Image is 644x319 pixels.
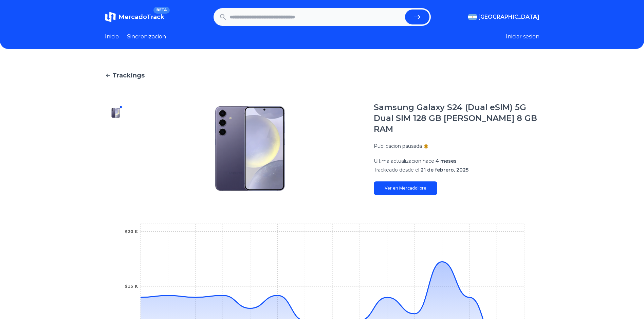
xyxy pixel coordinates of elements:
[110,107,121,118] img: Samsung Galaxy S24 (Dual eSIM) 5G Dual SIM 128 GB violeta 8 GB RAM
[125,284,138,289] tspan: $15 K
[506,33,539,41] button: Iniciar sesion
[478,13,539,21] span: [GEOGRAPHIC_DATA]
[468,13,539,21] button: [GEOGRAPHIC_DATA]
[421,167,468,173] span: 21 de febrero, 2025
[374,167,419,173] span: Trackeado desde el
[374,102,539,135] h1: Samsung Galaxy S24 (Dual eSIM) 5G Dual SIM 128 GB [PERSON_NAME] 8 GB RAM
[374,158,434,164] span: Ultima actualizacion hace
[105,12,116,22] img: MercadoTrack
[436,158,457,164] span: 4 meses
[468,14,477,20] img: Argentina
[153,7,169,14] span: BETA
[118,13,164,21] span: MercadoTrack
[105,71,539,80] a: Trackings
[374,181,437,195] a: Ver en Mercadolibre
[140,102,360,195] img: Samsung Galaxy S24 (Dual eSIM) 5G Dual SIM 128 GB violeta 8 GB RAM
[105,12,164,22] a: MercadoTrackBETA
[127,33,166,41] a: Sincronizacion
[125,229,138,234] tspan: $20 K
[374,143,422,149] p: Publicacion pausada
[112,71,145,80] span: Trackings
[105,33,119,41] a: Inicio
